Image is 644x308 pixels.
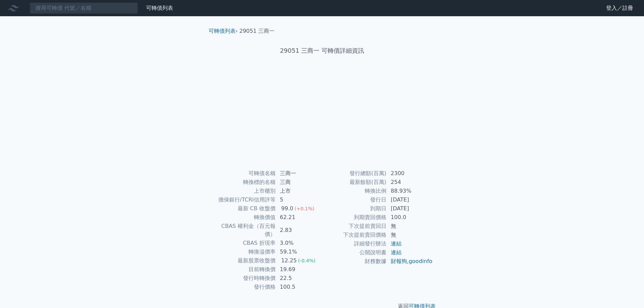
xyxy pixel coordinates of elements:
[322,195,387,204] td: 發行日
[276,222,322,239] td: 2.83
[211,204,276,213] td: 最新 CB 收盤價
[211,283,276,291] td: 發行價格
[280,205,295,213] div: 99.0
[209,27,238,35] li: ›
[391,249,402,256] a: 連結
[211,213,276,222] td: 轉換價值
[387,231,433,239] td: 無
[276,265,322,274] td: 19.69
[276,195,322,204] td: 5
[387,178,433,187] td: 254
[211,178,276,187] td: 轉換標的名稱
[146,5,173,11] a: 可轉債列表
[322,169,387,178] td: 發行總額(百萬)
[387,257,433,266] td: ,
[391,240,402,247] a: 連結
[276,169,322,178] td: 三商一
[280,257,298,265] div: 12.25
[391,258,407,264] a: 財報狗
[211,265,276,274] td: 目前轉換價
[322,257,387,266] td: 財務數據
[322,213,387,222] td: 到期賣回價格
[211,169,276,178] td: 可轉債名稱
[322,187,387,195] td: 轉換比例
[322,231,387,239] td: 下次提前賣回價格
[203,46,441,55] h1: 29051 三商一 可轉債詳細資訊
[322,222,387,231] td: 下次提前賣回日
[276,213,322,222] td: 62.21
[276,247,322,256] td: 59.1%
[239,27,275,35] li: 29051 三商一
[276,283,322,291] td: 100.5
[387,187,433,195] td: 88.93%
[387,169,433,178] td: 2300
[322,239,387,248] td: 詳細發行辦法
[211,247,276,256] td: 轉換溢價率
[276,178,322,187] td: 三商
[387,213,433,222] td: 100.0
[601,3,639,14] a: 登入／註冊
[211,187,276,195] td: 上市櫃別
[322,178,387,187] td: 最新餘額(百萬)
[409,258,432,264] a: goodinfo
[211,222,276,239] td: CBAS 權利金（百元報價）
[298,258,316,263] span: (-0.4%)
[387,222,433,231] td: 無
[276,187,322,195] td: 上市
[211,256,276,265] td: 最新股票收盤價
[276,274,322,283] td: 22.5
[276,239,322,247] td: 3.0%
[211,274,276,283] td: 發行時轉換價
[211,195,276,204] td: 擔保銀行/TCRI信用評等
[322,204,387,213] td: 到期日
[211,239,276,247] td: CBAS 折現率
[30,2,138,14] input: 搜尋可轉債 代號／名稱
[387,195,433,204] td: [DATE]
[322,248,387,257] td: 公開說明書
[294,206,314,211] span: (+0.1%)
[209,28,236,34] a: 可轉債列表
[387,204,433,213] td: [DATE]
